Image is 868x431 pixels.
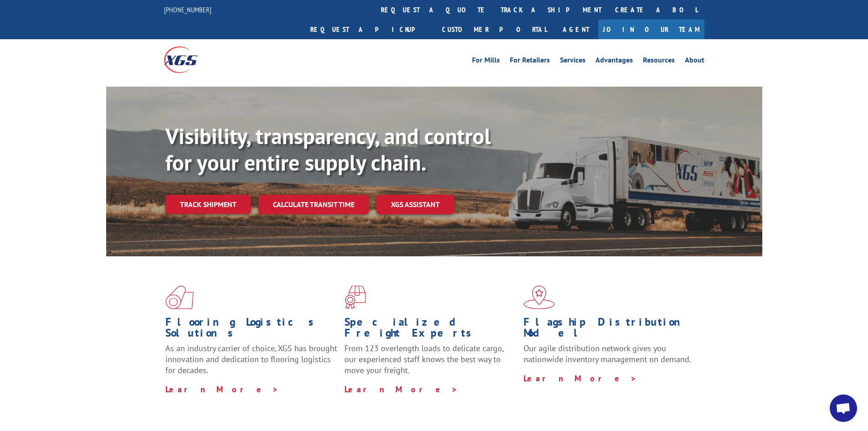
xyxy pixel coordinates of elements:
[344,343,517,384] p: From 123 overlength loads to delicate cargo, our experienced staff knows the best way to move you...
[165,317,338,343] h1: Flooring Logistics Solutions
[303,20,435,39] a: Request a pickup
[554,20,598,39] a: Agent
[165,122,491,177] b: Visibility, transparency, and control for your entire supply chain.
[165,343,337,375] span: As an industry carrier of choice, XGS has brought innovation and dedication to flooring logistics...
[560,57,586,67] a: Services
[344,286,366,309] img: xgs-icon-focused-on-flooring-red
[524,286,555,309] img: xgs-icon-flagship-distribution-model-red
[435,20,554,39] a: Customer Portal
[524,373,637,384] a: Learn More >
[598,20,704,39] a: Join Our Team
[830,395,857,422] a: Open chat
[376,195,454,214] a: XGS ASSISTANT
[472,57,500,67] a: For Mills
[524,317,696,343] h1: Flagship Distribution Model
[344,384,458,395] a: Learn More >
[524,343,691,364] span: Our agile distribution network gives you nationwide inventory management on demand.
[258,195,369,214] a: Calculate transit time
[685,57,704,67] a: About
[344,317,517,343] h1: Specialized Freight Experts
[596,57,633,67] a: Advantages
[164,5,211,14] a: [PHONE_NUMBER]
[643,57,675,67] a: Resources
[165,384,279,395] a: Learn More >
[165,195,251,214] a: Track shipment
[510,57,550,67] a: For Retailers
[165,286,194,309] img: xgs-icon-total-supply-chain-intelligence-red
